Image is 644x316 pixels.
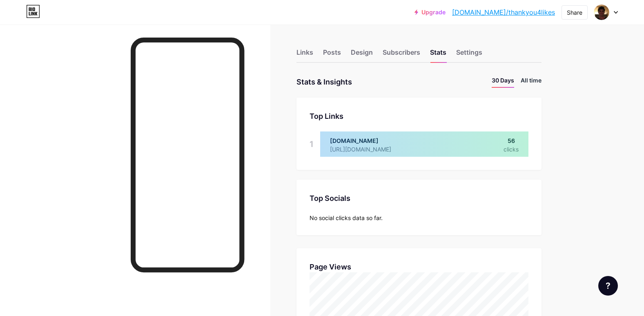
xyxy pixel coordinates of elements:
[452,7,555,17] a: [DOMAIN_NAME]/thankyou4likes
[521,76,541,88] li: All time
[310,261,528,272] div: Page Views
[323,47,341,62] div: Posts
[456,47,482,62] div: Settings
[351,47,373,62] div: Design
[567,8,582,17] div: Share
[310,111,528,122] div: Top Links
[296,76,352,88] div: Stats & Insights
[310,214,528,222] div: No social clicks data so far.
[310,131,314,157] div: 1
[430,47,446,62] div: Stats
[594,4,609,20] img: thankyou4likes
[492,76,514,88] li: 30 Days
[414,9,446,16] a: Upgrade
[296,47,313,62] div: Links
[310,193,528,204] div: Top Socials
[383,47,420,62] div: Subscribers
